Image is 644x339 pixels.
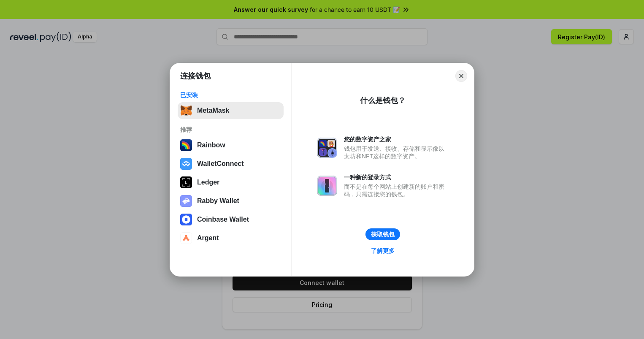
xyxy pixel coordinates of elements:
button: Rabby Wallet [178,193,284,209]
div: WalletConnect [197,160,244,168]
img: svg+xml,%3Csvg%20width%3D%2228%22%20height%3D%2228%22%20viewBox%3D%220%200%2028%2028%22%20fill%3D... [180,214,192,225]
div: 钱包用于发送、接收、存储和显示像以太坊和NFT这样的数字资产。 [344,145,449,160]
div: 了解更多 [371,247,395,255]
img: svg+xml,%3Csvg%20xmlns%3D%22http%3A%2F%2Fwww.w3.org%2F2000%2Fsvg%22%20fill%3D%22none%22%20viewBox... [180,195,192,207]
button: 获取钱包 [365,228,400,240]
img: svg+xml,%3Csvg%20fill%3D%22none%22%20height%3D%2233%22%20viewBox%3D%220%200%2035%2033%22%20width%... [180,105,192,117]
img: svg+xml,%3Csvg%20width%3D%2228%22%20height%3D%2228%22%20viewBox%3D%220%200%2028%2028%22%20fill%3D... [180,232,192,244]
h1: 连接钱包 [180,71,211,81]
div: 您的数字资产之家 [344,136,449,143]
button: MetaMask [178,102,284,119]
div: Coinbase Wallet [197,216,249,223]
img: svg+xml,%3Csvg%20xmlns%3D%22http%3A%2F%2Fwww.w3.org%2F2000%2Fsvg%22%20width%3D%2228%22%20height%3... [180,176,192,188]
a: 了解更多 [366,245,400,256]
div: 什么是钱包？ [360,95,406,106]
div: Argent [197,234,219,242]
div: 一种新的登录方式 [344,174,449,181]
img: svg+xml,%3Csvg%20xmlns%3D%22http%3A%2F%2Fwww.w3.org%2F2000%2Fsvg%22%20fill%3D%22none%22%20viewBox... [317,138,337,158]
div: Rabby Wallet [197,197,239,205]
button: Argent [178,230,284,247]
div: 而不是在每个网站上创建新的账户和密码，只需连接您的钱包。 [344,183,449,198]
button: Ledger [178,174,284,191]
button: Rainbow [178,137,284,154]
button: Coinbase Wallet [178,211,284,228]
div: Ledger [197,179,219,186]
div: 推荐 [180,126,281,133]
img: svg+xml,%3Csvg%20width%3D%2228%22%20height%3D%2228%22%20viewBox%3D%220%200%2028%2028%22%20fill%3D... [180,158,192,170]
button: WalletConnect [178,155,284,172]
button: Close [455,70,467,82]
div: 已安装 [180,91,281,99]
img: svg+xml,%3Csvg%20xmlns%3D%22http%3A%2F%2Fwww.w3.org%2F2000%2Fsvg%22%20fill%3D%22none%22%20viewBox... [317,176,337,196]
div: 获取钱包 [371,231,395,238]
div: Rainbow [197,141,225,149]
img: svg+xml,%3Csvg%20width%3D%22120%22%20height%3D%22120%22%20viewBox%3D%220%200%20120%20120%22%20fil... [180,139,192,151]
div: MetaMask [197,107,229,114]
